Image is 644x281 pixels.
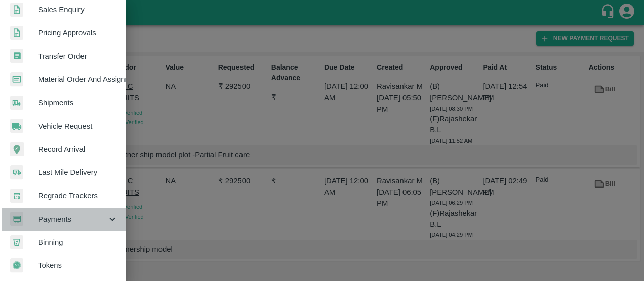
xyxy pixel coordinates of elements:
[10,165,23,180] img: delivery
[38,214,107,225] span: Payments
[38,190,118,201] span: Regrade Trackers
[38,51,118,62] span: Transfer Order
[10,212,23,226] img: payment
[38,144,118,155] span: Record Arrival
[10,96,23,110] img: shipments
[38,97,118,108] span: Shipments
[38,260,118,271] span: Tokens
[38,27,118,38] span: Pricing Approvals
[10,189,23,203] img: whTracker
[38,121,118,132] span: Vehicle Request
[38,167,118,178] span: Last Mile Delivery
[10,49,23,63] img: whTransfer
[10,3,23,17] img: sales
[10,26,23,40] img: sales
[10,258,23,273] img: tokens
[38,4,118,15] span: Sales Enquiry
[10,72,23,87] img: centralMaterial
[38,74,118,85] span: Material Order And Assignment
[10,235,23,249] img: bin
[10,119,23,133] img: vehicle
[38,237,118,248] span: Binning
[10,142,24,156] img: recordArrival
